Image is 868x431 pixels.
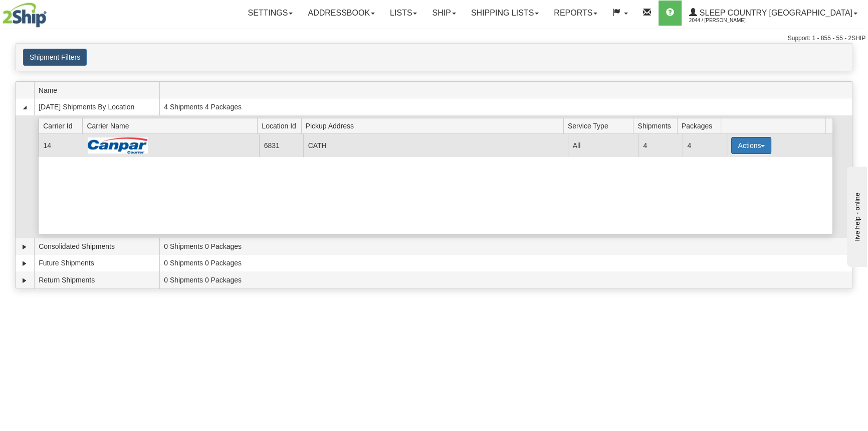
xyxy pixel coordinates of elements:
[87,118,257,133] span: Carrier Name
[20,102,30,112] a: Collapse
[568,118,633,133] span: Service Type
[637,118,677,133] span: Shipments
[34,271,159,289] td: Return Shipments
[697,9,852,17] span: Sleep Country [GEOGRAPHIC_DATA]
[3,3,47,28] img: logo2044.jpg
[845,164,867,266] iframe: chat widget
[88,137,148,154] img: Canpar
[306,118,564,133] span: Pickup Address
[39,82,159,98] span: Name
[159,255,852,272] td: 0 Shipments 0 Packages
[259,134,303,157] td: 6831
[34,238,159,255] td: Consolidated Shipments
[39,134,83,157] td: 14
[689,16,764,26] span: 2044 / [PERSON_NAME]
[262,118,301,133] span: Location Id
[43,118,83,133] span: Carrier Id
[3,34,865,43] div: Support: 1 - 855 - 55 - 2SHIP
[303,134,568,157] td: CATH
[731,137,771,154] button: Actions
[424,1,463,26] a: Ship
[23,49,87,66] button: Shipment Filters
[20,258,30,268] a: Expand
[682,118,721,133] span: Packages
[20,242,30,252] a: Expand
[34,98,159,115] td: [DATE] Shipments By Location
[568,134,638,157] td: All
[240,1,300,26] a: Settings
[20,275,30,285] a: Expand
[8,9,93,16] div: live help - online
[300,1,382,26] a: Addressbook
[159,271,852,289] td: 0 Shipments 0 Packages
[682,1,865,26] a: Sleep Country [GEOGRAPHIC_DATA] 2044 / [PERSON_NAME]
[638,134,683,157] td: 4
[159,98,852,115] td: 4 Shipments 4 Packages
[382,1,424,26] a: Lists
[159,238,852,255] td: 0 Shipments 0 Packages
[546,1,605,26] a: Reports
[683,134,727,157] td: 4
[464,1,546,26] a: Shipping lists
[34,255,159,272] td: Future Shipments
